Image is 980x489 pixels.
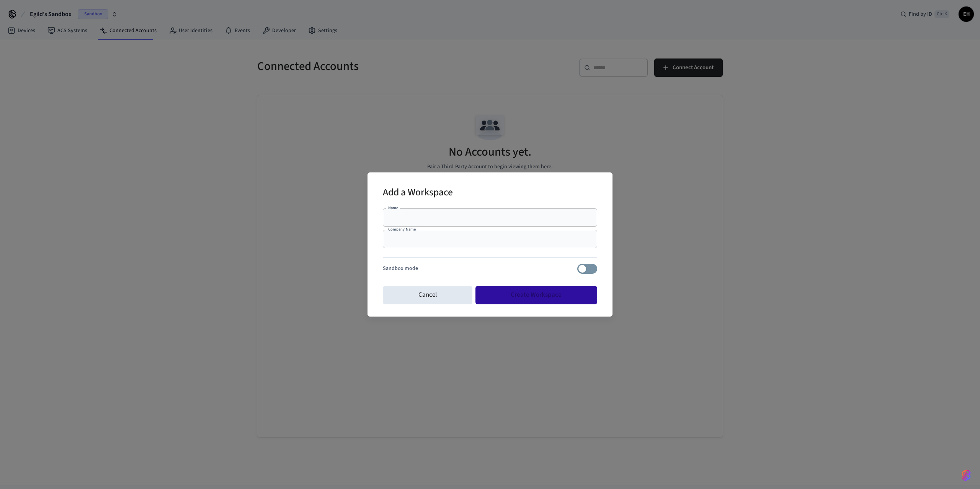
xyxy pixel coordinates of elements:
[388,205,398,211] label: Name
[962,469,971,481] img: SeamLogoGradient.69752ec5.svg
[388,226,416,232] label: Company Name
[383,265,418,273] p: Sandbox mode
[383,182,453,205] h2: Add a Workspace
[383,286,472,304] button: Cancel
